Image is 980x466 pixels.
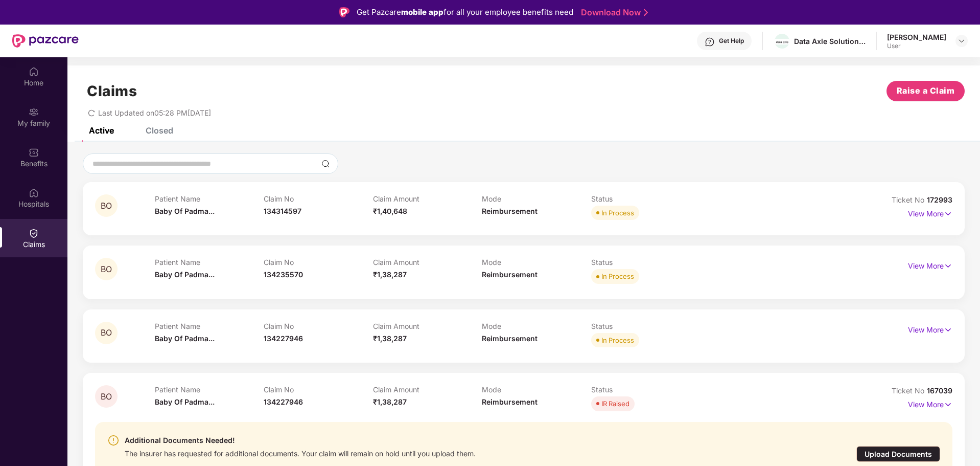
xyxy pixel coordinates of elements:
p: Claim No [264,258,373,267]
img: svg+xml;base64,PHN2ZyBpZD0iSGVscC0zMngzMiIgeG1sbnM9Imh0dHA6Ly93d3cudzMub3JnLzIwMDAvc3ZnIiB3aWR0aD... [705,37,715,47]
img: WhatsApp%20Image%202022-10-27%20at%2012.58.27.jpeg [775,39,789,45]
span: Reimbursement [482,334,538,343]
img: svg+xml;base64,PHN2ZyB4bWxucz0iaHR0cDovL3d3dy53My5vcmcvMjAwMC9zdmciIHdpZHRoPSIxNyIgaGVpZ2h0PSIxNy... [944,260,952,272]
span: Baby Of Padma... [155,397,215,406]
span: 134314597 [264,207,301,215]
span: Raise a Claim [897,84,955,97]
span: Baby Of Padma... [155,207,215,215]
button: Raise a Claim [886,81,965,101]
p: Status [591,322,701,330]
h1: Claims [87,82,137,100]
span: BO [101,265,112,274]
span: BO [101,328,112,337]
span: Reimbursement [482,397,538,406]
span: ₹1,38,287 [373,270,407,279]
div: Active [89,125,114,136]
p: Claim Amount [373,258,482,267]
img: svg+xml;base64,PHN2ZyB4bWxucz0iaHR0cDovL3d3dy53My5vcmcvMjAwMC9zdmciIHdpZHRoPSIxNyIgaGVpZ2h0PSIxNy... [944,399,952,410]
p: View More [908,258,952,272]
div: Additional Documents Needed! [125,434,476,447]
p: Claim No [264,194,373,203]
p: Status [591,258,701,267]
img: svg+xml;base64,PHN2ZyBpZD0iQmVuZWZpdHMiIHhtbG5zPSJodHRwOi8vd3d3LnczLm9yZy8yMDAwL3N2ZyIgd2lkdGg9Ij... [29,147,39,158]
p: Mode [482,385,591,394]
img: svg+xml;base64,PHN2ZyBpZD0iV2FybmluZ18tXzI0eDI0IiBkYXRhLW5hbWU9Ildhcm5pbmcgLSAyNHgyNCIgeG1sbnM9Im... [107,434,120,447]
p: Mode [482,322,591,330]
a: Download Now [581,7,645,18]
p: Claim Amount [373,322,482,330]
div: The insurer has requested for additional documents. Your claim will remain on hold until you uplo... [125,447,476,458]
span: Baby Of Padma... [155,270,215,279]
span: Reimbursement [482,207,538,215]
span: ₹1,38,287 [373,397,407,406]
span: Ticket No [892,195,927,204]
p: View More [908,396,952,410]
span: Baby Of Padma... [155,334,215,343]
span: Last Updated on 05:28 PM[DATE] [98,108,211,117]
p: Claim Amount [373,385,482,394]
div: Data Axle Solutions Private Limited [794,36,866,46]
div: User [887,42,946,50]
img: New Pazcare Logo [12,34,79,48]
p: View More [908,206,952,219]
p: Patient Name [155,322,264,330]
div: In Process [601,335,634,345]
span: ₹1,40,648 [373,207,407,215]
span: BO [101,392,112,401]
span: 134235570 [264,270,303,279]
img: Logo [339,7,349,17]
div: IR Raised [601,398,629,409]
strong: mobile app [401,7,444,17]
span: BO [101,202,112,210]
p: Status [591,385,701,394]
img: svg+xml;base64,PHN2ZyBpZD0iSG9zcGl0YWxzIiB4bWxucz0iaHR0cDovL3d3dy53My5vcmcvMjAwMC9zdmciIHdpZHRoPS... [29,188,39,198]
div: Get Pazcare for all your employee benefits need [357,6,573,18]
img: svg+xml;base64,PHN2ZyB3aWR0aD0iMjAiIGhlaWdodD0iMjAiIHZpZXdCb3g9IjAgMCAyMCAyMCIgZmlsbD0ibm9uZSIgeG... [29,107,39,117]
div: [PERSON_NAME] [887,32,946,42]
p: Claim Amount [373,194,482,203]
div: Upload Documents [856,446,940,462]
p: Claim No [264,322,373,330]
span: 172993 [927,195,952,204]
img: Stroke [644,7,648,18]
span: 134227946 [264,397,303,406]
img: svg+xml;base64,PHN2ZyB4bWxucz0iaHR0cDovL3d3dy53My5vcmcvMjAwMC9zdmciIHdpZHRoPSIxNyIgaGVpZ2h0PSIxNy... [944,208,952,219]
span: 167039 [927,386,952,395]
p: Claim No [264,385,373,394]
img: svg+xml;base64,PHN2ZyBpZD0iSG9tZSIgeG1sbnM9Imh0dHA6Ly93d3cudzMub3JnLzIwMDAvc3ZnIiB3aWR0aD0iMjAiIG... [29,66,39,77]
div: In Process [601,208,634,218]
div: In Process [601,271,634,281]
p: Status [591,194,701,203]
p: Patient Name [155,258,264,267]
span: redo [88,108,95,117]
p: View More [908,322,952,336]
img: svg+xml;base64,PHN2ZyBpZD0iRHJvcGRvd24tMzJ4MzIiIHhtbG5zPSJodHRwOi8vd3d3LnczLm9yZy8yMDAwL3N2ZyIgd2... [958,37,966,45]
p: Mode [482,258,591,267]
div: Closed [146,125,173,136]
p: Patient Name [155,194,264,203]
span: 134227946 [264,334,303,343]
span: Reimbursement [482,270,538,279]
img: svg+xml;base64,PHN2ZyBpZD0iU2VhcmNoLTMyeDMyIiB4bWxucz0iaHR0cDovL3d3dy53My5vcmcvMjAwMC9zdmciIHdpZH... [321,160,330,168]
span: Ticket No [892,386,927,395]
p: Mode [482,194,591,203]
p: Patient Name [155,385,264,394]
img: svg+xml;base64,PHN2ZyB4bWxucz0iaHR0cDovL3d3dy53My5vcmcvMjAwMC9zdmciIHdpZHRoPSIxNyIgaGVpZ2h0PSIxNy... [944,324,952,336]
img: svg+xml;base64,PHN2ZyBpZD0iQ2xhaW0iIHhtbG5zPSJodHRwOi8vd3d3LnczLm9yZy8yMDAwL3N2ZyIgd2lkdGg9IjIwIi... [29,228,39,238]
span: ₹1,38,287 [373,334,407,343]
div: Get Help [719,37,744,45]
